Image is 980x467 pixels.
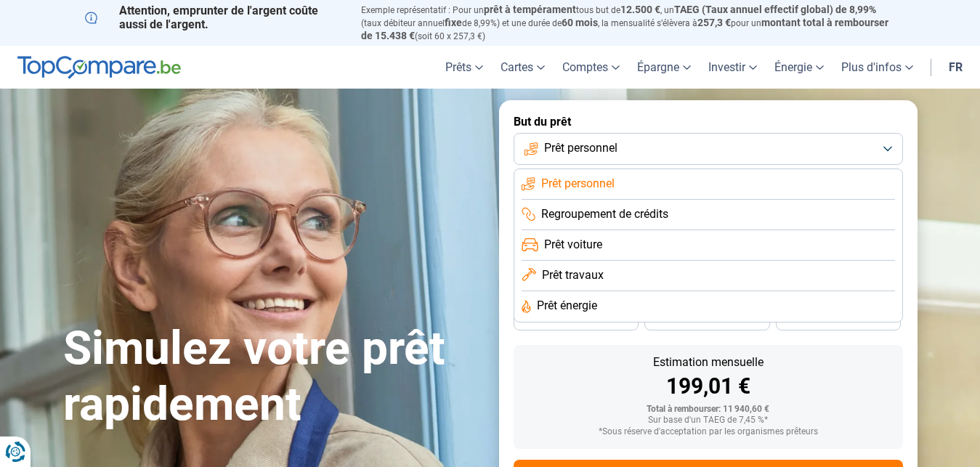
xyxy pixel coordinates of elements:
[541,206,668,222] span: Regroupement de crédits
[525,405,891,415] div: Total à rembourser: 11 940,60 €
[17,56,181,79] img: TopCompare
[541,176,615,192] span: Prêt personnel
[940,46,971,89] a: fr
[85,4,344,31] p: Attention, emprunter de l'argent coûte aussi de l'argent.
[542,267,604,283] span: Prêt travaux
[620,4,660,15] span: 12.500 €
[833,46,922,89] a: Plus d'infos
[514,133,903,165] button: Prêt personnel
[766,46,833,89] a: Énergie
[691,315,723,324] span: 30 mois
[437,46,492,89] a: Prêts
[560,315,592,324] span: 36 mois
[554,46,628,89] a: Comptes
[544,237,602,253] span: Prêt voiture
[697,17,731,28] span: 257,3 €
[674,4,876,15] span: TAEG (Taux annuel effectif global) de 8,99%
[63,321,482,433] h1: Simulez votre prêt rapidement
[544,140,617,156] span: Prêt personnel
[628,46,700,89] a: Épargne
[492,46,554,89] a: Cartes
[822,315,854,324] span: 24 mois
[361,4,896,42] p: Exemple représentatif : Pour un tous but de , un (taux débiteur annuel de 8,99%) et une durée de ...
[525,375,891,397] div: 199,01 €
[537,298,597,314] span: Prêt énergie
[525,415,891,426] div: Sur base d'un TAEG de 7,45 %*
[525,357,891,368] div: Estimation mensuelle
[562,17,598,28] span: 60 mois
[445,17,462,28] span: fixe
[525,427,891,437] div: *Sous réserve d'acceptation par les organismes prêteurs
[700,46,766,89] a: Investir
[484,4,576,15] span: prêt à tempérament
[514,115,903,129] label: But du prêt
[361,17,888,41] span: montant total à rembourser de 15.438 €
